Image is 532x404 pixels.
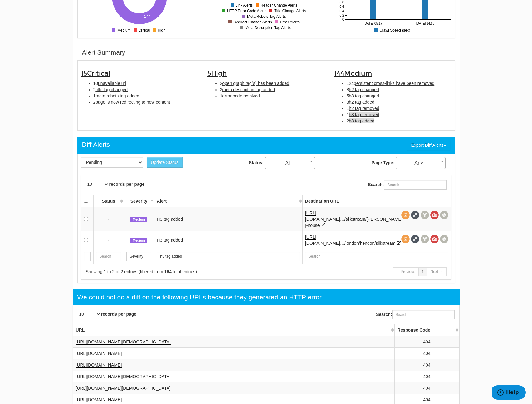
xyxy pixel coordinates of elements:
strong: Status: [249,160,264,165]
li: 1 [347,111,451,118]
input: Search [157,252,300,261]
span: h3 tag changed [349,93,379,98]
li: 1 [93,93,198,99]
td: 404 [395,359,459,371]
span: Compare screenshots [440,235,448,243]
span: Critical [87,69,110,77]
span: View screenshot [430,211,439,219]
a: [URL][DOMAIN_NAME] [76,362,122,368]
a: [URL][DOMAIN_NAME][DEMOGRAPHIC_DATA] [76,339,171,345]
td: 404 [395,336,459,348]
span: All [265,159,315,167]
li: 1 [220,93,325,99]
a: [URL][DOMAIN_NAME][DEMOGRAPHIC_DATA] [76,374,171,379]
a: [URL][DOMAIN_NAME]…/silkstream/[PERSON_NAME]-house [305,210,401,228]
span: View screenshot [430,235,439,243]
td: 404 [395,371,459,382]
span: h2 tag removed [349,106,379,111]
a: [URL][DOMAIN_NAME][DEMOGRAPHIC_DATA] [76,386,171,391]
span: View source [401,211,410,219]
a: H3 tag added [157,238,183,243]
th: URL: activate to sort column ascending [73,324,395,336]
input: Search [305,252,448,261]
span: Medium [344,69,372,77]
th: Status: activate to sort column ascending [93,195,124,207]
tspan: [DATE] 14:55 [416,22,434,25]
li: 1 [347,105,451,111]
span: title tag changed [95,87,128,92]
tspan: 0.4 [339,9,344,13]
a: 1 [418,267,427,276]
span: Any [396,159,445,167]
span: 5 [207,69,227,77]
select: records per page [86,181,109,187]
span: Medium [130,217,147,222]
li: 10 [93,80,198,86]
li: 2 [220,86,325,93]
span: View headers [421,235,429,243]
div: Alert Summary [82,48,125,57]
div: We could not do a diff on the following URLs because they generated an HTTP error [77,293,322,302]
span: 15 [81,69,110,77]
span: Full Source Diff [411,211,419,219]
th: Severity: activate to sort column descending [124,195,154,207]
span: 144 [334,69,372,77]
button: Update Status [147,157,183,168]
button: Export Diff Alerts [407,140,450,150]
li: 8 [347,86,451,93]
a: H3 tag added [157,217,183,222]
span: Medium [130,238,147,243]
span: View source [401,235,410,243]
span: meta description tag added [222,87,275,92]
a: Next → [427,267,446,276]
td: - [93,231,124,249]
li: 5 [347,93,451,99]
span: unavailable url [98,81,126,86]
a: ← Previous [393,267,419,276]
th: Destination URL [302,195,451,207]
li: 124 [347,80,451,86]
label: records per page [86,181,145,187]
td: - [93,207,124,231]
input: Search: [392,310,455,319]
div: Diff Alerts [82,140,110,149]
tspan: 0.6 [339,5,344,8]
label: records per page [78,311,137,317]
span: h3 tag removed [349,112,379,117]
li: 3 [347,99,451,105]
th: Alert: activate to sort column ascending [154,195,302,207]
div: Showing 1 to 2 of 2 entries (filtered from 164 total entries) [86,269,258,275]
a: [URL][DOMAIN_NAME] [76,397,122,402]
span: Any [396,157,446,169]
tspan: 0 [342,18,344,21]
td: 404 [395,347,459,359]
label: Search: [368,180,446,190]
input: Search: [384,180,447,190]
span: Compare screenshots [440,211,448,219]
tspan: [DATE] 05:17 [364,22,382,25]
span: View headers [421,211,429,219]
li: 2 [93,99,198,105]
a: [URL][DOMAIN_NAME]…/london/hendon/silkstream [305,234,395,246]
th: Response Code: activate to sort column ascending [395,324,459,336]
span: meta robots tag added [95,93,139,98]
strong: Page Type: [371,160,394,165]
a: [URL][DOMAIN_NAME] [76,351,122,356]
iframe: Opens a widget where you can find more information [492,385,526,401]
span: h2 tag added [349,100,374,105]
input: Search [126,252,152,261]
span: open graph tag(s) has been added [222,81,289,86]
input: Search [84,252,91,261]
td: 404 [395,382,459,394]
span: All [265,157,315,169]
tspan: 0.2 [339,14,344,17]
span: error code resolved [222,93,260,98]
tspan: 0.8 [339,1,344,4]
span: Full Source Diff [411,235,419,243]
span: h3 tag added [349,118,374,123]
input: Search [96,252,121,261]
select: records per page [78,311,101,317]
span: page is now redirecting to new content [95,100,170,105]
label: Search: [376,310,454,319]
